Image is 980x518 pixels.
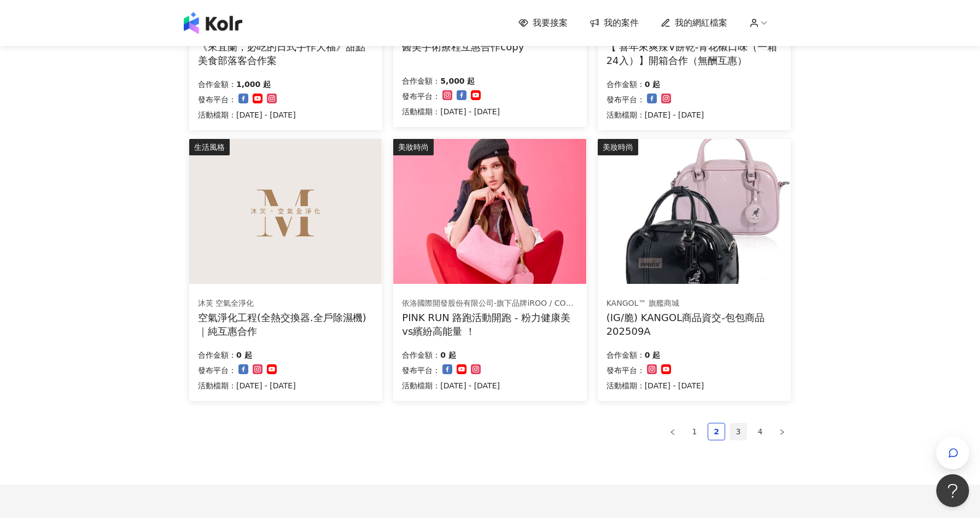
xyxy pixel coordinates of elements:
[402,105,500,118] p: 活動檔期：[DATE] - [DATE]
[184,12,242,34] img: logo
[645,348,661,362] p: 0 起
[198,311,374,338] div: 空氣淨化工程(全熱交換器.全戶除濕機)｜純互惠合作
[236,348,252,362] p: 0 起
[773,423,791,440] button: right
[669,429,676,435] span: left
[402,311,577,338] div: PINK RUN 路跑活動開跑 - 粉力健康美vs繽紛高能量 ！
[606,364,645,377] p: 發布平台：
[664,423,681,440] button: left
[402,379,500,392] p: 活動檔期：[DATE] - [DATE]
[686,423,703,440] a: 1
[645,78,661,91] p: 0 起
[402,298,577,309] div: 依洛國際開發股份有限公司-旗下品牌iROO / COZY PUNCH
[518,17,568,29] a: 我要接案
[189,139,382,284] img: 空氣淨化工程
[606,311,782,338] div: (IG/脆) KANGOL商品資交-包包商品202509A
[198,379,296,392] p: 活動檔期：[DATE] - [DATE]
[402,348,440,362] p: 合作金額：
[198,93,236,106] p: 發布平台：
[606,93,645,106] p: 發布平台：
[198,364,236,377] p: 發布平台：
[590,17,639,29] a: 我的案件
[393,139,434,155] div: 美妝時尚
[402,40,524,54] div: 醫美手術療程互惠合作copy
[936,474,969,507] iframe: Help Scout Beacon - Open
[606,78,645,91] p: 合作金額：
[198,40,374,67] div: 《來宜蘭，必吃的日式手作大福》甜點美食部落客合作案
[402,90,440,103] p: 發布平台：
[440,348,456,362] p: 0 起
[604,17,639,29] span: 我的案件
[708,423,725,440] li: 2
[198,78,236,91] p: 合作金額：
[661,17,727,29] a: 我的網紅檔案
[730,423,746,440] a: 3
[402,364,440,377] p: 發布平台：
[533,17,568,29] span: 我要接案
[675,17,727,29] span: 我的網紅檔案
[773,423,791,440] li: Next Page
[752,423,768,440] a: 4
[606,40,782,67] div: 【 喜年來爽辣V餅乾-青花椒口味（一箱24入）】開箱合作（無酬互惠）
[198,298,373,309] div: 沐芙 空氣全淨化
[606,108,704,121] p: 活動檔期：[DATE] - [DATE]
[664,423,681,440] li: Previous Page
[708,423,725,440] a: 2
[751,423,769,440] li: 4
[598,139,790,284] img: KANGOL 皮革小方包 商品資交
[236,78,271,91] p: 1,000 起
[606,298,781,309] div: KANGOL™ 旗艦商城
[779,429,785,435] span: right
[598,139,638,155] div: 美妝時尚
[189,139,230,155] div: 生活風格
[198,108,296,121] p: 活動檔期：[DATE] - [DATE]
[606,379,704,392] p: 活動檔期：[DATE] - [DATE]
[198,348,236,362] p: 合作金額：
[393,139,586,284] img: 粉力健康美vs繽紛高能量系列服飾+養膚配件
[686,423,703,440] li: 1
[730,423,747,440] li: 3
[402,74,440,88] p: 合作金額：
[440,74,475,88] p: 5,000 起
[606,348,645,362] p: 合作金額：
